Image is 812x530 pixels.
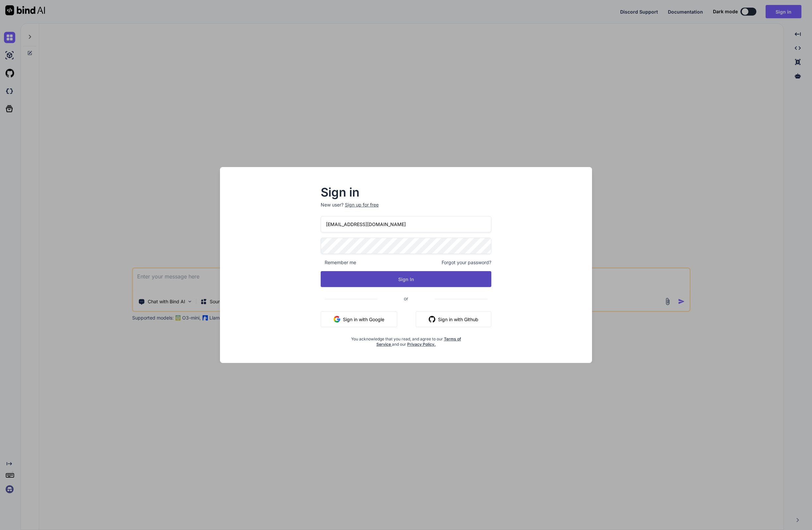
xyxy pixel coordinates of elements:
p: New user? [321,202,492,216]
span: or [377,290,435,307]
a: Terms of Service [376,336,461,347]
button: Sign in with Google [321,311,397,327]
img: google [334,316,340,323]
div: Sign up for free [345,202,379,208]
a: Privacy Policy. [407,342,436,347]
span: Remember me [321,259,356,266]
span: Forgot your password? [442,259,491,266]
input: Login or Email [321,216,492,232]
img: github [429,316,435,323]
div: You acknowledge that you read, and agree to our and our [349,332,463,347]
button: Sign in with Github [416,311,491,327]
h2: Sign in [321,187,492,198]
button: Sign In [321,271,492,287]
